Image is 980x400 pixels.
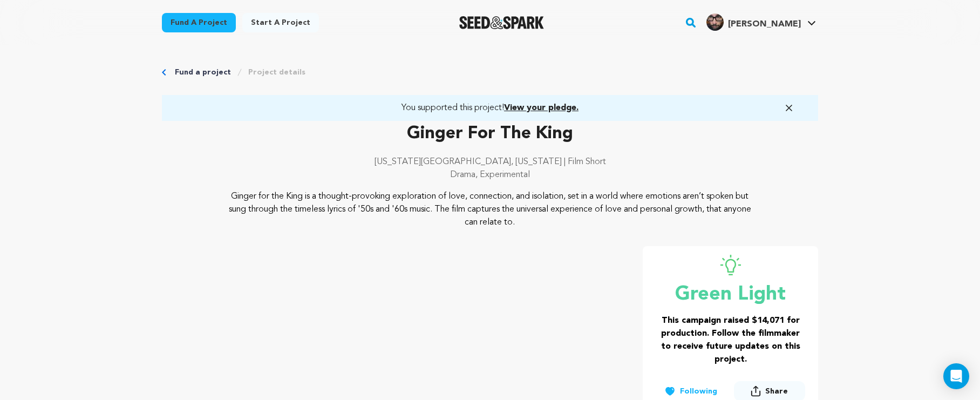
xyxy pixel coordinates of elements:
a: Fund a project [162,13,236,32]
h3: This campaign raised $14,071 for production. Follow the filmmaker to receive future updates on th... [656,314,805,366]
a: You supported this project!View your pledge. [175,101,805,114]
span: [PERSON_NAME] [728,20,801,29]
p: Drama, Experimental [162,168,818,181]
span: Robert K.'s Profile [704,11,818,34]
a: Fund a project [175,67,231,78]
a: Start a project [242,13,319,32]
img: 0a23383cb42832b7.jpg [706,13,724,31]
p: Green Light [656,284,805,306]
div: Robert K.'s Profile [706,13,801,31]
span: Share [765,386,788,397]
p: [US_STATE][GEOGRAPHIC_DATA], [US_STATE] | Film Short [162,155,818,168]
div: Breadcrumb [162,67,818,78]
a: Project details [248,67,305,78]
a: Robert K.'s Profile [704,11,818,31]
a: Seed&Spark Homepage [459,16,544,29]
p: Ginger for the King is a thought-provoking exploration of love, connection, and isolation, set in... [228,190,753,229]
img: Seed&Spark Logo Dark Mode [459,16,544,29]
span: View your pledge. [504,104,579,112]
div: Open Intercom Messenger [943,363,969,389]
p: Ginger For The King [162,121,818,147]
